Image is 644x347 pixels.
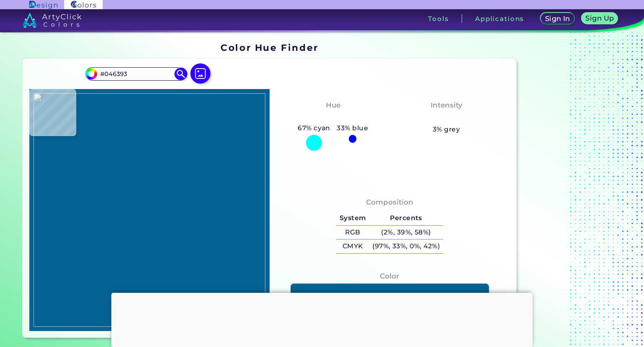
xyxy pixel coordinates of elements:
h4: Composition [366,196,413,208]
h4: Color [380,270,399,282]
h5: Sign Up [587,15,613,21]
h5: CMYK [336,239,369,253]
h5: 67% cyan [294,123,333,134]
img: logo_artyclick_colors_white.svg [23,13,82,28]
a: Sign In [542,13,573,24]
iframe: Advertisement [520,39,625,341]
h5: (2%, 39%, 58%) [369,226,443,239]
img: fb8acddf-f9e2-475a-ab6c-f10e54a6a210 [34,93,265,327]
h4: Intensity [431,99,462,111]
h4: Hue [326,99,340,111]
h5: 33% blue [334,123,371,134]
a: Sign Up [583,13,616,24]
h3: Applications [475,16,524,22]
img: icon search [174,68,187,80]
h1: Color Hue Finder [221,41,318,54]
h5: System [336,211,369,225]
h5: Percents [369,211,443,225]
h3: Bluish Cyan [306,113,360,123]
h5: RGB [336,226,369,239]
h5: (97%, 33%, 0%, 42%) [369,239,443,253]
h5: Sign In [546,16,569,22]
h3: Tools [428,16,449,22]
iframe: Advertisement [112,293,533,345]
input: type color.. [97,68,175,79]
img: icon picture [190,63,210,84]
h3: Vibrant [428,113,465,123]
img: ArtyClick Design logo [29,1,57,9]
h5: 3% grey [433,124,460,135]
